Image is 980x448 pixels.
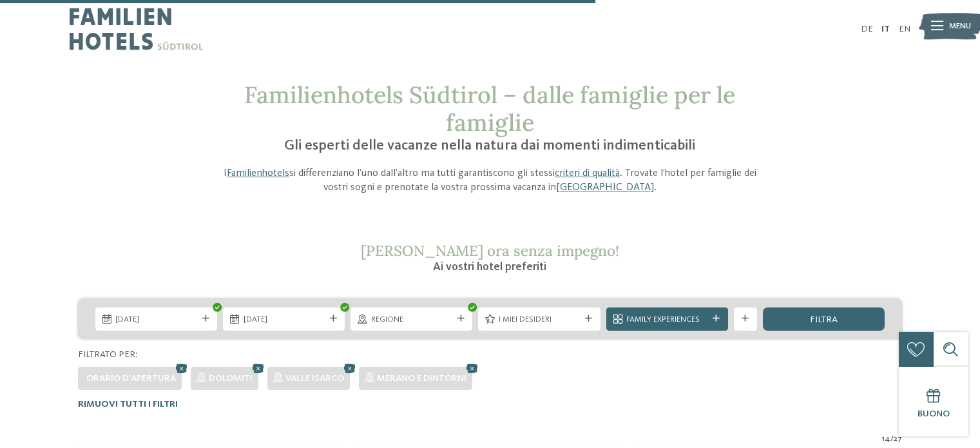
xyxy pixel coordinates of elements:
a: Buono [899,367,968,436]
span: [DATE] [244,314,325,326]
a: [GEOGRAPHIC_DATA] [556,182,654,193]
span: Ai vostri hotel preferiti [433,261,546,273]
span: Merano e dintorni [377,374,466,383]
span: Rimuovi tutti i filtri [78,400,178,409]
a: criteri di qualità [555,168,620,179]
span: Menu [949,21,971,32]
span: Gli esperti delle vacanze nella natura dai momenti indimenticabili [284,139,695,153]
span: 27 [894,433,902,445]
span: Orario d'apertura [86,374,176,383]
span: [DATE] [115,314,197,326]
span: Valle Isarco [285,374,344,383]
p: I si differenziano l’uno dall’altro ma tutti garantiscono gli stessi . Trovate l’hotel per famigl... [215,166,766,195]
span: Regione [371,314,452,326]
span: Familienhotels Südtirol – dalle famiglie per le famiglie [244,80,735,137]
span: Buono [918,409,950,418]
span: [PERSON_NAME] ora senza impegno! [361,241,619,260]
span: I miei desideri [499,314,580,326]
span: filtra [810,315,838,324]
span: / [890,433,894,445]
a: DE [861,24,873,34]
a: Familienhotels [227,168,289,179]
span: Dolomiti [209,374,253,383]
span: Filtrato per: [78,350,138,359]
a: EN [899,24,910,34]
a: IT [881,24,890,34]
span: 14 [882,433,890,445]
span: Family Experiences [626,314,707,326]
